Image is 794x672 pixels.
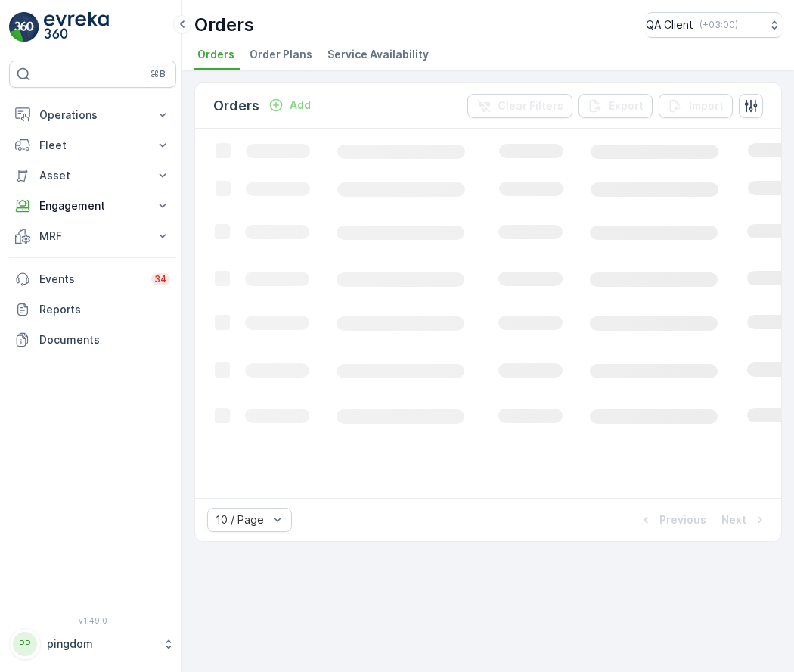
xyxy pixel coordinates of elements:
[39,272,142,287] p: Events
[39,198,146,213] p: Engagement
[9,264,176,294] a: Events34
[721,512,746,527] p: Next
[39,107,146,123] p: Operations
[150,68,166,80] p: ⌘B
[646,17,693,33] p: QA Client
[9,160,176,191] button: Asset
[9,325,176,355] a: Documents
[646,12,782,38] button: QA Client(+03:00)
[213,95,259,117] p: Orders
[9,294,176,325] a: Reports
[290,98,311,113] p: Add
[262,96,317,114] button: Add
[9,221,176,251] button: MRF
[9,12,39,42] img: logo
[13,632,37,656] div: PP
[39,332,170,347] p: Documents
[9,130,176,160] button: Fleet
[47,636,155,652] p: pingdom
[9,100,176,130] button: Operations
[498,98,563,114] p: Clear Filters
[9,191,176,221] button: Engagement
[39,302,170,317] p: Reports
[578,94,653,118] button: Export
[689,98,724,114] p: Import
[44,12,109,42] img: logo_light-DOdMpM7g.png
[9,616,176,625] span: v 1.49.0
[250,47,312,62] span: Order Plans
[9,628,176,660] button: PPpingdom
[609,98,644,114] p: Export
[637,511,708,529] button: Previous
[659,512,706,527] p: Previous
[467,94,572,118] button: Clear Filters
[659,94,733,118] button: Import
[39,168,146,183] p: Asset
[194,13,254,37] p: Orders
[39,229,146,244] p: MRF
[327,47,429,62] span: Service Availability
[39,138,146,153] p: Fleet
[699,19,738,31] p: ( +03:00 )
[197,47,234,62] span: Orders
[154,273,167,285] p: 34
[720,511,769,529] button: Next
